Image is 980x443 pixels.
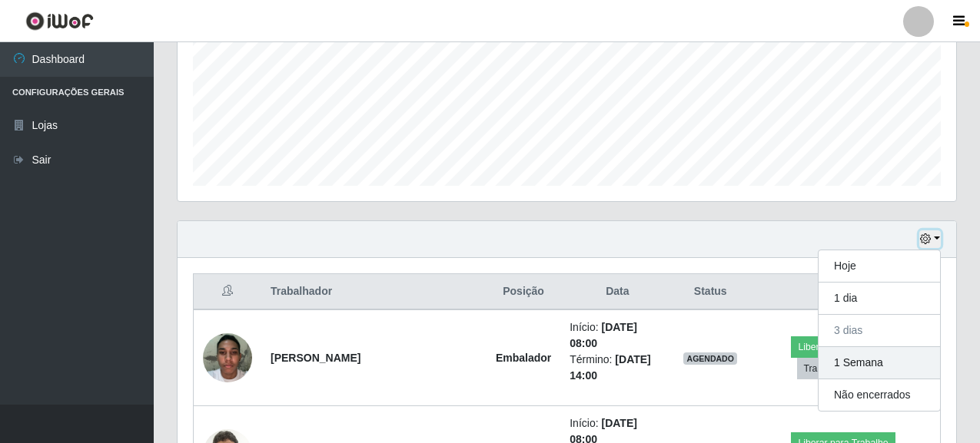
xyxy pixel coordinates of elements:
[746,274,940,310] th: Opções
[261,274,487,310] th: Trabalhador
[819,283,940,315] button: 1 dia
[570,352,665,384] li: Término:
[570,319,665,352] li: Início:
[496,352,551,364] strong: Embalador
[791,336,895,358] button: Liberar para Trabalho
[203,325,252,390] img: 1752181822645.jpeg
[819,347,940,379] button: 1 Semana
[797,358,890,379] button: Trabalhador Faltou
[570,321,637,349] time: [DATE] 08:00
[683,352,737,365] span: AGENDADO
[25,12,94,31] img: CoreUI Logo
[487,274,560,310] th: Posição
[560,274,674,310] th: Data
[674,274,746,310] th: Status
[819,379,940,411] button: Não encerrados
[819,315,940,347] button: 3 dias
[271,352,360,364] strong: [PERSON_NAME]
[819,250,940,283] button: Hoje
